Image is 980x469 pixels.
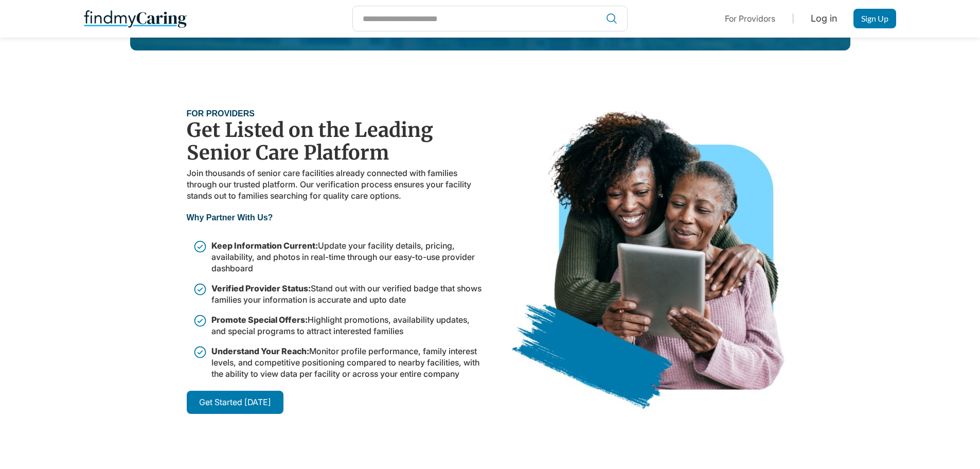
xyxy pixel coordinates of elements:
[811,13,837,24] a: Log in
[353,6,627,31] form: City Search
[605,12,618,25] img: Search Icon
[792,13,794,24] a: |
[187,213,273,223] strong: Why Partner With Us?
[211,283,485,305] div: Stand out with our verified badge that shows families your information is accurate and upto date
[187,118,433,165] strong: Get Listed on the Leading Senior Care Platform
[187,167,485,201] p: Join thousands of senior care facilities already connected with families through our trusted plat...
[193,239,207,254] img: Blue Check Mark Icon
[193,314,207,328] img: Blue Check Mark Icon
[187,391,283,414] a: Get Started [DATE]
[211,315,308,325] strong: Promote Special Offers:
[725,13,775,24] a: For Providors
[211,345,485,379] div: Monitor profile performance, family interest levels, and competitive positioning compared to near...
[503,107,786,415] img: Happy Senior Mother and Daughter
[199,397,271,407] strong: Get Started [DATE]
[853,9,896,28] a: Sign Up
[211,240,485,274] div: Update your facility details, pricing, availability, and photos in real-time through our easy-to-...
[211,240,318,251] strong: Keep Information Current:
[211,283,311,293] strong: Verified Provider Status:
[187,109,255,118] strong: FOR PROVIDERS
[211,346,309,356] strong: Understand Your Reach:
[193,345,207,359] img: Blue Check Mark Icon
[211,314,485,337] div: Highlight promotions, availability updates, and special programs to attract interested families
[84,8,187,29] img: findmyCaring Logo
[193,282,207,297] img: Blue Check Mark Icon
